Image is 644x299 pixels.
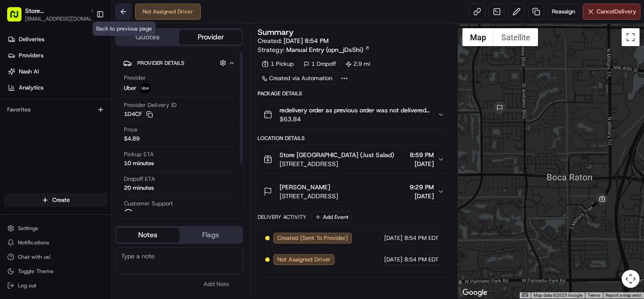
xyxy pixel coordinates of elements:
[410,159,434,168] span: [DATE]
[280,150,394,159] span: Store [GEOGRAPHIC_DATA] (Just Salad)
[258,72,336,85] a: Created via Automation
[85,130,144,139] span: API Documentation
[280,183,330,192] span: [PERSON_NAME]
[137,60,184,67] span: Provider Details
[124,84,136,92] span: Uber
[462,28,494,46] button: Show street map
[522,293,528,297] button: Keyboard shortcuts
[124,175,155,183] span: Dropoff ETA
[300,58,340,70] div: 1 Dropoff
[286,45,370,54] a: Manual Entry (opn_jDs5hi)
[18,225,38,232] span: Settings
[25,6,87,15] button: Store [GEOGRAPHIC_DATA] (Just Salad)
[18,253,51,261] span: Chat with us!
[30,94,113,102] div: We're available if you need us!
[258,145,449,174] button: Store [GEOGRAPHIC_DATA] (Just Salad)[STREET_ADDRESS]8:59 PM[DATE]
[124,135,140,143] span: $4.89
[140,83,151,94] img: uber-new-logo.jpeg
[116,228,179,242] button: Notes
[384,256,402,264] span: [DATE]
[404,256,439,264] span: 8:54 PM EDT
[4,64,111,79] a: Nash AI
[552,8,575,16] span: Reassign
[258,45,370,54] div: Strategy:
[152,88,163,99] button: Start new chat
[124,110,153,118] button: 1D4CF
[76,131,83,138] div: 💻
[280,159,394,168] span: [STREET_ADDRESS]
[52,196,70,204] span: Create
[9,131,16,138] div: 📗
[258,58,298,70] div: 1 Pickup
[18,268,54,275] span: Toggle Theme
[9,9,27,27] img: Nash
[18,130,68,139] span: Knowledge Base
[4,81,111,95] a: Analytics
[277,256,330,264] span: Not Assigned Driver
[280,115,430,124] span: $63.84
[258,36,329,45] span: Created:
[18,282,36,289] span: Log out
[534,293,582,298] span: Map data ©2025 Google
[583,4,640,20] button: CancelDelivery
[4,193,108,207] button: Create
[25,15,97,22] button: [EMAIL_ADDRESS][DOMAIN_NAME]
[124,184,154,192] div: 20 minutes
[460,287,490,299] a: Open this area in Google Maps (opens a new window)
[124,159,154,167] div: 10 minutes
[258,90,450,97] div: Package Details
[258,177,449,206] button: [PERSON_NAME][STREET_ADDRESS]9:29 PM[DATE]
[18,239,49,246] span: Notifications
[258,28,294,36] h3: Summary
[124,150,154,158] span: Pickup ETA
[63,151,108,158] a: Powered byPylon
[410,150,434,159] span: 8:59 PM
[258,135,450,142] div: Location Details
[258,214,306,221] div: Delivery Activity
[4,236,108,249] button: Notifications
[384,234,402,242] span: [DATE]
[404,234,439,242] span: 8:54 PM EDT
[284,37,329,45] span: [DATE] 8:54 PM
[342,58,374,70] div: 2.9 mi
[124,101,177,109] span: Provider Delivery ID
[19,51,43,60] span: Providers
[89,152,108,158] span: Pylon
[622,28,640,46] button: Toggle fullscreen view
[286,45,363,54] span: Manual Entry (opn_jDs5hi)
[277,234,348,242] span: Created (Sent To Provider)
[410,192,434,201] span: [DATE]
[460,287,490,299] img: Google
[4,48,111,63] a: Providers
[9,85,25,102] img: 1736555255976-a54dd68f-1ca7-489b-9aae-adbdc363a1c4
[19,84,43,92] span: Analytics
[622,270,640,288] button: Map camera controls
[19,35,44,43] span: Deliveries
[179,228,242,242] button: Flags
[124,200,173,208] span: Customer Support
[123,56,235,70] button: Provider Details
[124,126,137,134] span: Price
[4,4,93,25] button: Store [GEOGRAPHIC_DATA] (Just Salad)[EMAIL_ADDRESS][DOMAIN_NAME]
[5,126,72,142] a: 📗Knowledge Base
[588,293,600,298] a: Terms
[72,126,147,142] a: 💻API Documentation
[494,28,538,46] button: Show satellite imagery
[4,279,108,292] button: Log out
[116,30,179,44] button: Quotes
[548,4,579,20] button: Reassign
[280,192,338,201] span: [STREET_ADDRESS]
[597,8,636,16] span: Cancel Delivery
[4,222,108,235] button: Settings
[124,74,146,82] span: Provider
[4,32,111,47] a: Deliveries
[606,293,641,298] a: Report a map error
[93,21,156,36] div: Back to previous page
[179,30,242,44] button: Provider
[312,212,352,222] button: Add Event
[4,265,108,278] button: Toggle Theme
[9,36,163,50] p: Welcome 👋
